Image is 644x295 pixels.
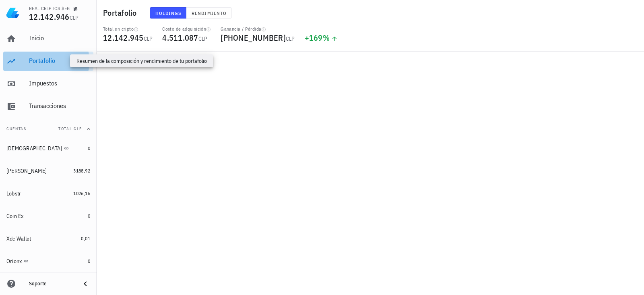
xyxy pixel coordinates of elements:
div: REAL CRIPTOS $EB [29,5,70,12]
a: Coin Ex 0 [3,206,93,226]
h1: Portafolio [103,6,140,19]
a: Portafolio [3,52,93,71]
span: % [323,32,330,43]
span: 1026,16 [73,190,90,196]
span: 0,01 [81,235,90,241]
a: [DEMOGRAPHIC_DATA] 0 [3,139,93,158]
img: LedgiFi [6,6,19,19]
a: Impuestos [3,74,93,93]
button: Rendimiento [186,7,232,19]
button: Holdings [150,7,187,19]
div: Inicio [29,34,90,42]
span: 12.142.946 [29,11,70,22]
div: +169 [305,34,338,42]
div: Coin Ex [6,213,24,220]
span: 12.142.945 [103,32,144,43]
div: Lobstr [6,190,21,197]
div: Transacciones [29,102,90,110]
a: [PERSON_NAME] 3188,92 [3,161,93,181]
div: Portafolio [29,57,90,64]
a: Orionx 0 [3,251,93,271]
span: 0 [88,145,90,151]
div: Xdc Wallet [6,235,31,242]
a: Xdc Wallet 0,01 [3,229,93,248]
span: [PHONE_NUMBER] [221,32,286,43]
span: 0 [88,258,90,264]
div: avatar [626,6,639,19]
span: CLP [70,14,79,21]
div: Total en cripto [103,26,153,32]
div: Soporte [29,280,74,287]
span: 4.511.087 [162,32,198,43]
span: CLP [198,35,208,42]
div: [PERSON_NAME] [6,168,47,175]
div: Impuestos [29,79,90,87]
span: CLP [144,35,153,42]
span: CLP [286,35,295,42]
span: Total CLP [58,126,82,131]
span: 0 [88,213,90,219]
a: Lobstr 1026,16 [3,184,93,203]
div: Ganancia / Pérdida [221,26,295,32]
span: Holdings [155,10,182,16]
div: Costo de adquisición [162,26,211,32]
button: CuentasTotal CLP [3,119,93,139]
a: Transacciones [3,97,93,116]
span: 3188,92 [73,168,90,174]
span: Rendimiento [191,10,227,16]
div: [DEMOGRAPHIC_DATA] [6,145,62,152]
a: Inicio [3,29,93,48]
div: Orionx [6,258,22,265]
